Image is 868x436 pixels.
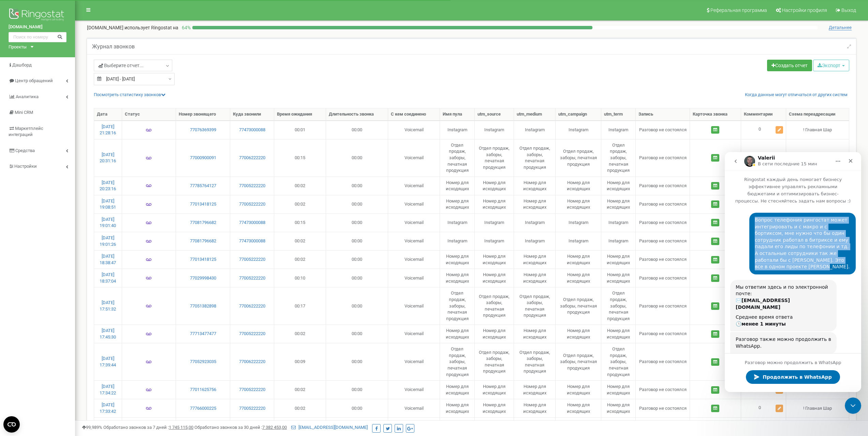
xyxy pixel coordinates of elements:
td: Voicemail [388,380,440,399]
img: Голосовая почта [146,257,151,262]
td: Разговор не состоялся [636,121,690,139]
td: Instagram [475,232,514,250]
a: [DATE] 17:39:44 [100,356,116,367]
td: Отдел продаж, заборы, печатная продукция [556,139,601,177]
span: Выберите отчет... [98,62,144,69]
td: Отдел продаж, заборы, печатная продукция [475,139,514,177]
td: Instagram [514,232,556,250]
a: [DATE] 17:33:42 [100,402,116,414]
td: Instagram [556,213,601,232]
a: Когда данные могут отличаться от других систем [745,92,848,98]
td: Instagram [440,213,475,232]
td: Отдел продаж, заборы, печатная продукция [475,287,514,325]
a: 77081796682 [179,220,227,226]
a: 77011625756 [179,387,227,393]
td: Номер для исходящих [601,195,636,213]
td: Разговор не состоялся [636,399,690,417]
td: Номер для исходящих [440,177,475,195]
h5: Журнал звонков [92,44,135,50]
img: Голосовая почта [146,331,151,337]
td: Voicemail [388,269,440,287]
th: Запись [636,108,690,121]
td: Instagram [514,213,556,232]
td: Разговор не состоялся [636,195,690,213]
td: Разговор не состоялся [636,343,690,380]
td: Номер для исходящих [440,380,475,399]
span: Маркетплейс интеграций [9,126,43,137]
td: 0 [741,139,786,177]
th: utm_term [601,108,636,121]
iframe: Intercom live chat [725,152,861,392]
a: [DATE] 19:01:26 [100,235,116,247]
td: Номер для исходящих [556,177,601,195]
th: Комментарии [741,108,786,121]
a: 77006222220 [233,303,271,310]
th: Имя пула [440,108,475,121]
td: Разговор не состоялся [636,139,690,177]
a: [DATE] 20:23:16 [100,180,116,192]
td: Номер для исходящих [440,325,475,343]
td: 00:02 [274,195,326,213]
td: Voicemail [388,417,440,436]
td: 00:15 [274,213,326,232]
td: Номер для исходящих [601,177,636,195]
span: Настройки [14,164,37,169]
td: 00:02 [274,177,326,195]
img: Голосовая почта [146,406,151,411]
td: 00:15 [274,139,326,177]
td: 0 [741,121,786,139]
td: Отдел продаж, заборы, печатная продукция [514,343,556,380]
td: Instagram [556,121,601,139]
span: использует Ringostat на [124,25,178,30]
td: Voicemail [388,139,440,177]
td: Instagram [556,232,601,250]
td: Номер для исходящих [556,269,601,287]
td: Instagram [601,121,636,139]
a: 77005222220 [233,256,271,263]
td: Разговор не состоялся [636,269,690,287]
th: Дата [94,108,122,121]
td: 00:10 [274,269,326,287]
a: 77473000088 [233,238,271,244]
td: Разговор не состоялся [636,213,690,232]
th: Карточка звонка [690,108,741,121]
th: С кем соединено [388,108,440,121]
span: Обработано звонков за 7 дней : [103,425,193,430]
a: 77013418125 [179,201,227,208]
img: Голосовая почта [146,127,151,133]
u: 1 745 115,00 [169,425,193,430]
td: 00:00 [326,325,388,343]
a: 77005222220 [233,331,271,337]
span: Средства [15,148,35,153]
th: Схема переадресации [786,108,849,121]
td: Номер для исходящих [601,380,636,399]
td: Voicemail [388,343,440,380]
td: Номер для исходящих [514,399,556,417]
td: Разговор не состоялся [636,325,690,343]
span: Аналитика [16,94,39,99]
td: Номер для исходящих [601,269,636,287]
div: Проекты [9,44,27,50]
td: Номер для исходящих [440,417,475,436]
th: Время ожидания [274,108,326,121]
td: 00:02 [274,250,326,269]
img: Голосовая почта [146,387,151,393]
a: [DATE] 17:51:32 [100,300,116,312]
td: Номер для исходящих [556,399,601,417]
td: Voicemail [388,250,440,269]
td: 00:17 [274,287,326,325]
td: Номер для исходящих [440,195,475,213]
td: Номер для исходящих [601,399,636,417]
a: 77006222220 [233,359,271,365]
a: [DATE] 18:37:04 [100,272,116,284]
td: Разговор не состоялся [636,417,690,436]
td: ! Главная Шар [786,399,849,417]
